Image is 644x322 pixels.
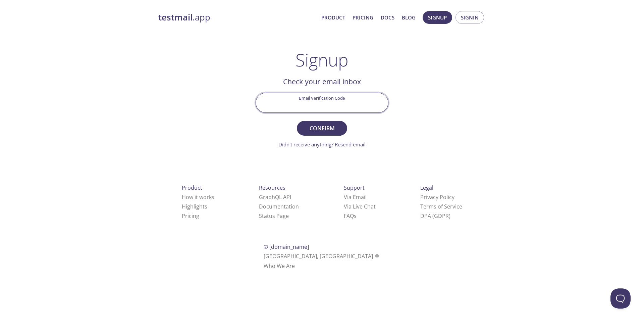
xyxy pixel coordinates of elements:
[296,50,348,70] h1: Signup
[354,212,357,220] span: s
[264,252,381,260] span: [GEOGRAPHIC_DATA], [GEOGRAPHIC_DATA]
[264,243,309,250] span: © [DOMAIN_NAME]
[158,12,316,23] a: testmail.app
[610,288,631,309] iframe: Help Scout Beacon - Open
[420,212,450,220] a: DPA (GDPR)
[381,13,394,22] a: Docs
[344,212,357,220] a: FAQ
[420,184,433,191] span: Legal
[428,13,447,22] span: Signup
[182,212,199,220] a: Pricing
[158,11,193,23] strong: testmail
[182,203,207,210] a: Highlights
[423,11,452,24] button: Signup
[259,212,289,220] a: Status Page
[264,262,295,270] a: Who We Are
[420,203,462,210] a: Terms of Service
[461,13,479,22] span: Signin
[256,76,388,87] h2: Check your email inbox
[297,121,347,136] button: Confirm
[259,203,299,210] a: Documentation
[455,11,484,24] button: Signin
[344,203,376,210] a: Via Live Chat
[259,193,291,201] a: GraphQL API
[304,124,340,133] span: Confirm
[182,184,202,191] span: Product
[344,184,365,191] span: Support
[321,13,345,22] a: Product
[402,13,416,22] a: Blog
[259,184,285,191] span: Resources
[344,193,367,201] a: Via Email
[278,141,366,148] a: Didn't receive anything? Resend email
[353,13,373,22] a: Pricing
[182,193,214,201] a: How it works
[420,193,454,201] a: Privacy Policy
